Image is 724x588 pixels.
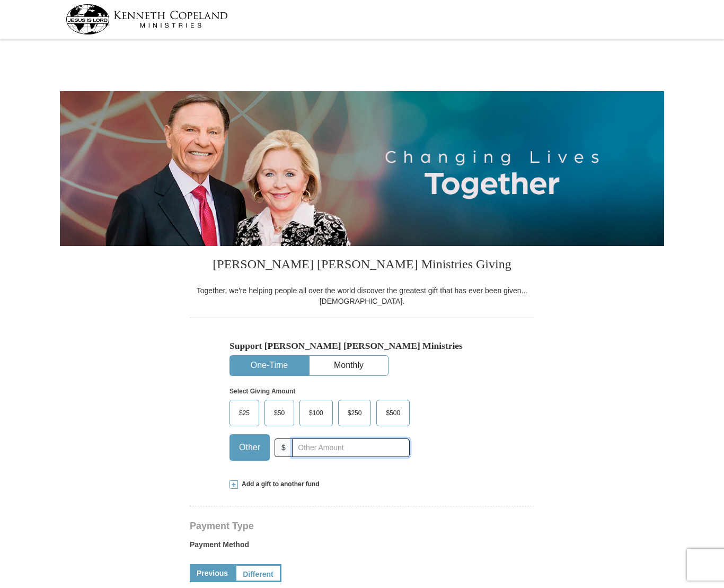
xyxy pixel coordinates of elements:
span: $250 [342,405,367,421]
a: Previous [190,564,235,582]
button: One-Time [230,356,308,375]
div: Together, we're helping people all over the world discover the greatest gift that has ever been g... [190,285,534,306]
span: $500 [381,405,405,421]
span: $50 [269,405,290,421]
img: kcm-header-logo.svg [66,4,228,34]
span: Other [234,440,266,455]
label: Payment Method [190,539,534,555]
h5: Support [PERSON_NAME] [PERSON_NAME] Ministries [229,340,495,352]
span: $25 [234,405,255,421]
h4: Payment Type [190,522,534,530]
strong: Select Giving Amount [229,388,295,395]
button: Monthly [310,356,388,375]
input: Other Amount [292,438,410,457]
span: Add a gift to another fund [238,480,320,489]
h3: [PERSON_NAME] [PERSON_NAME] Ministries Giving [190,246,534,285]
span: $ [275,438,293,457]
a: Different [235,564,281,582]
span: $100 [304,405,329,421]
